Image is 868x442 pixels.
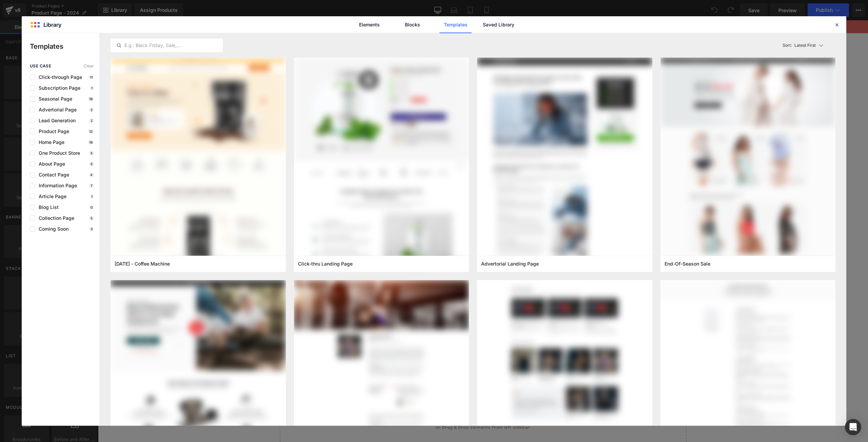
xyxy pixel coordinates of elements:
[35,118,76,123] span: Lead Generation
[89,173,94,177] p: 4
[35,75,82,80] span: Click-through Page
[400,124,409,128] span: SKU:
[440,26,490,33] span: Food & Accessories
[318,22,344,37] summary: Gifts
[35,150,80,156] span: One Product Store
[83,64,94,68] span: Clear
[35,85,80,91] span: Subscription Page
[794,42,816,48] p: Latest First
[35,226,68,232] span: Coming Soon
[300,67,349,72] span: Assign a product
[193,405,578,410] p: or Drag & Drop elements from left sidebar
[334,4,436,8] span: Shipping across ROI & NI | Free shipping on orders over €59
[88,97,94,101] p: 18
[187,71,380,264] img: Jute 6 Bottle Carrier with dividers
[89,216,94,220] p: 5
[344,22,391,37] a: Explorers Club
[89,151,94,155] p: 5
[89,184,94,188] p: 7
[479,199,521,210] a: Privacy Policy (opens in a new tab)
[179,20,225,40] a: Wines Direct
[35,215,74,221] span: Collection Page
[400,71,584,105] a: Jute 6 Bottle Carrier with dividers
[845,419,861,435] div: Open Intercom Messenger
[89,119,94,123] p: 2
[396,16,429,33] a: Blocks
[780,39,836,52] button: Latest FirstSort:Latest First
[35,96,72,102] span: Seasonal Page
[436,22,499,37] summary: Food & Accessories
[516,217,567,230] button: Accept
[237,270,279,311] img: Jute 6 Bottle Carrier with dividers
[530,22,545,37] summary: Search
[348,26,387,33] span: Explorers Club
[182,22,222,37] img: Wines Direct
[35,107,77,112] span: Advertorial Page
[481,261,539,267] span: Advertorial Landing Page
[203,193,562,207] span: We use cookies to enhance your experience, analyze traffic, and personalize content. Some cookies...
[400,110,421,124] span: €6.95
[30,41,99,51] p: Templates
[89,227,94,231] p: 3
[89,205,94,209] p: 0
[111,41,222,49] input: E.g.: Black Friday, Sale,...
[88,75,94,79] p: 11
[395,26,432,33] span: Tasting Events
[35,172,69,177] span: Contact Page
[89,108,94,112] p: 2
[410,124,423,128] span: BSWINE
[35,205,59,210] span: Blog List
[665,261,710,267] span: End-Of-Season Sale
[353,16,386,33] a: Elements
[465,217,514,230] button: Preferences
[35,140,64,145] span: Home Page
[477,179,584,195] button: Add To Cart
[277,26,309,33] span: Mixed Cases
[188,270,229,311] img: Jute 6 Bottle Carrier with dividers
[298,261,353,267] span: Click-thru Landing Page
[90,86,94,90] p: 1
[35,194,66,199] span: Article Page
[35,129,69,134] span: Product Page
[35,161,65,167] span: About Page
[783,43,792,48] span: Sort:
[322,26,335,33] span: Gifts
[273,22,318,37] summary: Mixed Cases
[89,162,94,166] p: 5
[90,194,94,198] p: 1
[300,65,484,73] span: and use this template to present it on live store
[388,386,449,400] a: Add Single Section
[439,16,472,33] a: Templates
[321,386,382,400] a: Explore Blocks
[88,129,94,133] p: 12
[115,261,170,267] span: Thanksgiving - Coffee Machine
[88,140,94,144] p: 18
[236,26,264,33] span: Categories
[30,64,51,68] span: use case
[400,159,468,167] p: Carry your wine in style!
[35,183,77,188] span: Information Page
[391,22,436,37] a: Tasting Events
[482,16,515,33] a: Saved Library
[232,22,273,37] summary: Categories
[193,181,578,241] div: cookie bar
